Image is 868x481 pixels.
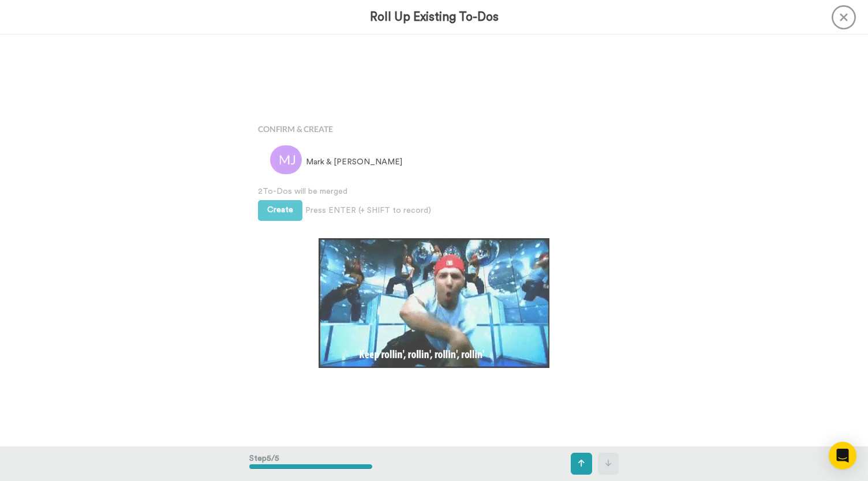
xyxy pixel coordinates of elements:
[258,125,610,133] h4: Confirm & Create
[270,145,299,174] img: mj.png
[258,186,610,197] span: 2 To-Dos will be merged
[829,442,856,469] div: Open Intercom Messenger
[249,447,372,480] div: Step 5 / 5
[267,206,293,214] span: Create
[306,156,402,168] span: Mark & [PERSON_NAME]
[319,238,549,368] img: 6EEDSeh.gif
[273,145,302,174] img: avatar
[258,200,302,221] button: Create
[305,205,431,216] span: Press ENTER (+ SHIFT to record)
[370,10,499,24] h3: Roll Up Existing To-Dos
